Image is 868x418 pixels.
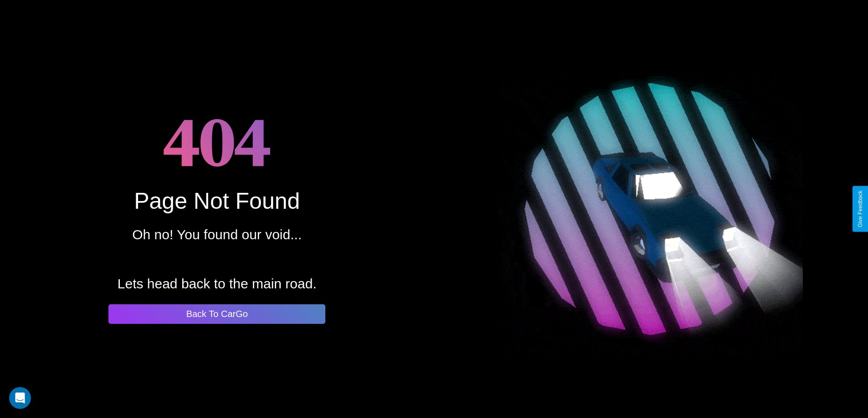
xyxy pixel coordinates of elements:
button: Back To CarGo [108,304,325,324]
div: Give Feedback [857,191,863,227]
div: Page Not Found [134,188,300,214]
p: Oh no! You found our void... Lets head back to the main road. [118,222,317,296]
img: spinning car [499,57,803,361]
h1: 404 [163,95,271,188]
div: Open Intercom Messenger [9,387,31,409]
